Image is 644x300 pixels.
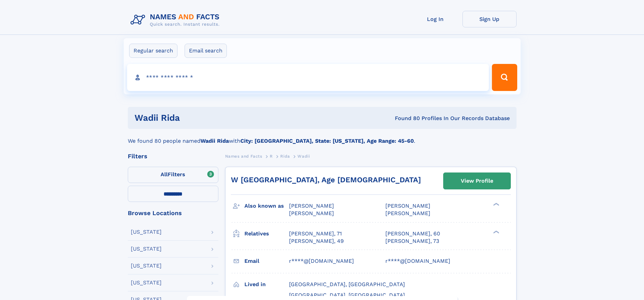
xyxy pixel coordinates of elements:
div: ❯ [492,202,500,207]
label: Filters [128,167,218,183]
div: We found 80 people named with . [128,129,517,145]
input: search input [127,64,489,91]
a: Sign Up [462,11,517,27]
span: R [270,154,273,159]
div: Filters [128,153,218,159]
a: [PERSON_NAME], 73 [385,237,439,245]
img: Logo Names and Facts [128,11,225,29]
div: Found 80 Profiles In Our Records Database [287,115,510,122]
div: Browse Locations [128,210,218,216]
div: [US_STATE] [131,280,162,285]
button: Search Button [492,64,517,91]
div: [US_STATE] [131,246,162,252]
span: [PERSON_NAME] [385,210,430,216]
a: R [270,152,273,160]
div: [US_STATE] [131,263,162,269]
div: View Profile [461,173,493,189]
span: [GEOGRAPHIC_DATA], [GEOGRAPHIC_DATA] [289,292,405,298]
h3: Relatives [244,228,289,239]
a: Log In [408,11,462,27]
a: Names and Facts [225,152,262,160]
a: [PERSON_NAME], 60 [385,230,440,237]
span: [PERSON_NAME] [289,210,334,216]
span: [PERSON_NAME] [385,203,430,209]
span: [PERSON_NAME] [289,203,334,209]
span: Wadii [297,154,310,159]
label: Regular search [129,44,177,58]
span: All [161,171,168,178]
h1: wadii rida [135,114,287,122]
span: [GEOGRAPHIC_DATA], [GEOGRAPHIC_DATA] [289,281,405,287]
a: [PERSON_NAME], 49 [289,237,344,245]
label: Email search [185,44,227,58]
b: City: [GEOGRAPHIC_DATA], State: [US_STATE], Age Range: 45-60 [240,138,414,144]
b: Wadii Rida [200,138,229,144]
h3: Email [244,255,289,267]
div: ❯ [492,230,500,234]
a: View Profile [444,173,510,189]
a: [PERSON_NAME], 71 [289,230,342,237]
a: Rida [280,152,290,160]
a: W [GEOGRAPHIC_DATA], Age [DEMOGRAPHIC_DATA] [231,176,421,184]
h3: Also known as [244,200,289,212]
span: Rida [280,154,290,159]
h3: Lived in [244,279,289,290]
div: [US_STATE] [131,229,162,235]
